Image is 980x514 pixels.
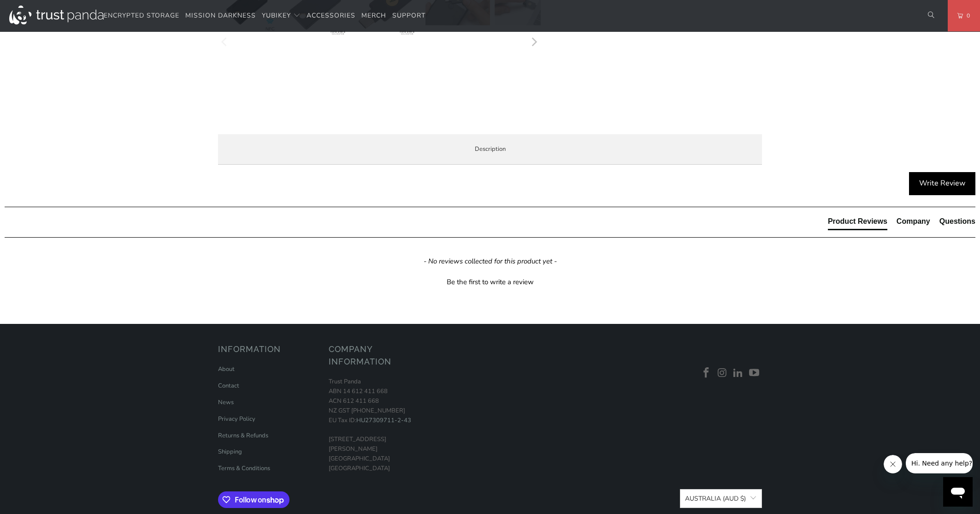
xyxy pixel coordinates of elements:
iframe: Message from company [906,453,973,473]
a: Contact [218,382,239,390]
div: Company [897,216,930,227]
label: Description [218,134,762,165]
img: Trust Panda Australia [9,6,104,24]
a: Terms & Conditions [218,464,270,472]
summary: YubiKey [262,5,301,27]
a: Merch [361,5,386,27]
a: Shipping [218,448,242,456]
div: Be the first to write a review [447,277,534,287]
iframe: Button to launch messaging window [943,477,973,507]
a: Accessories [307,5,355,27]
span: 0 [963,11,970,21]
span: YubiKey [262,11,291,20]
div: Questions [939,216,975,227]
a: Trust Panda Australia on LinkedIn [732,367,745,379]
iframe: Close message [884,455,902,473]
div: Be the first to write a review [5,275,975,287]
a: About [218,365,235,373]
span: Encrypted Storage [104,11,179,20]
span: Accessories [307,11,355,20]
a: HU27309711-2-43 [356,416,411,424]
button: Australia (AUD $) [680,489,762,508]
a: Support [392,5,425,27]
span: Mission Darkness [185,11,256,20]
a: Trust Panda Australia on Instagram [715,367,729,379]
a: Privacy Policy [218,415,255,423]
a: News [218,398,234,406]
a: Trust Panda Australia on YouTube [747,367,761,379]
nav: Translation missing: en.navigation.header.main_nav [104,5,425,27]
a: Encrypted Storage [104,5,179,27]
a: Mission Darkness [185,5,256,27]
div: Product Reviews [828,216,887,227]
a: Trust Panda Australia on Facebook [699,367,713,379]
span: Merch [361,11,386,20]
div: Write Review [909,172,975,195]
a: Returns & Refunds [218,431,268,440]
div: Reviews Tabs [828,216,975,235]
span: Support [392,11,425,20]
p: Trust Panda ABN 14 612 411 668 ACN 612 411 668 NZ GST [PHONE_NUMBER] EU Tax ID: [STREET_ADDRESS][... [329,377,430,473]
em: - No reviews collected for this product yet - [424,257,557,266]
